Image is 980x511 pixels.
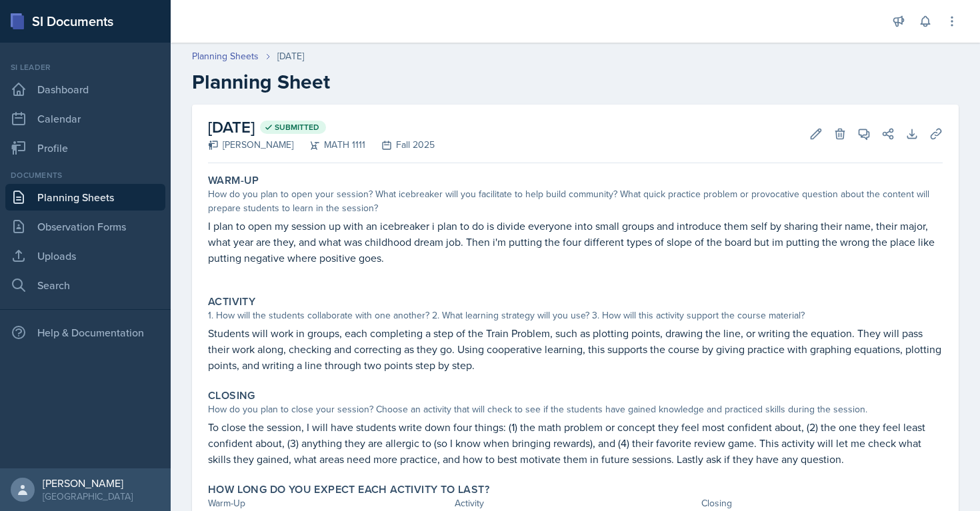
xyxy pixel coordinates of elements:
[5,169,165,181] div: Documents
[192,49,259,63] a: Planning Sheets
[208,218,943,266] p: I plan to open my session up with an icebreaker i plan to do is divide everyone into small groups...
[277,49,304,63] div: [DATE]
[275,122,319,133] span: Submitted
[5,184,165,211] a: Planning Sheets
[5,272,165,298] a: Search
[293,138,365,152] div: MATH 1111
[208,496,449,510] div: Warm-Up
[208,138,293,152] div: [PERSON_NAME]
[5,243,165,269] a: Uploads
[5,319,165,346] div: Help & Documentation
[5,135,165,161] a: Profile
[43,490,133,503] div: [GEOGRAPHIC_DATA]
[208,389,255,402] label: Closing
[208,115,435,139] h2: [DATE]
[208,174,259,187] label: Warm-Up
[701,496,943,510] div: Closing
[43,476,133,490] div: [PERSON_NAME]
[5,76,165,103] a: Dashboard
[208,295,255,308] label: Activity
[208,419,943,467] p: To close the session, I will have students write down four things: (1) the math problem or concep...
[5,105,165,132] a: Calendar
[5,61,165,73] div: Si leader
[365,138,435,152] div: Fall 2025
[208,187,943,215] div: How do you plan to open your session? What icebreaker will you facilitate to help build community...
[208,402,943,416] div: How do you plan to close your session? Choose an activity that will check to see if the students ...
[455,496,696,510] div: Activity
[192,70,959,94] h2: Planning Sheet
[5,213,165,240] a: Observation Forms
[208,483,489,496] label: How long do you expect each activity to last?
[208,308,943,322] div: 1. How will the students collaborate with one another? 2. What learning strategy will you use? 3....
[208,325,943,373] p: Students will work in groups, each completing a step of the Train Problem, such as plotting point...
